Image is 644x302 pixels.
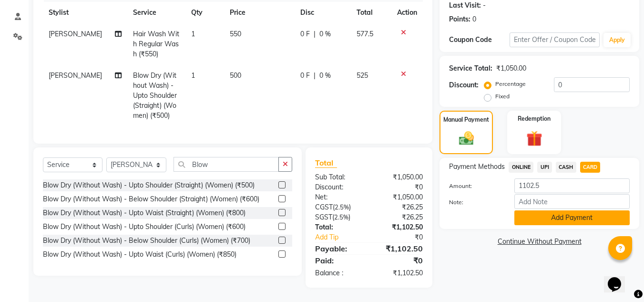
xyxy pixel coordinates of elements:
[556,162,576,173] span: CASH
[454,130,479,147] img: _cash.svg
[369,222,430,232] div: ₹1,102.50
[230,71,241,80] span: 500
[521,129,547,148] img: _gift.svg
[191,30,195,38] span: 1
[174,157,279,172] input: Search or Scan
[442,198,507,207] label: Note:
[308,232,379,242] a: Add Tip
[472,14,476,24] div: 0
[43,180,255,190] div: Blow Dry (Without Wash) - Upto Shoulder (Straight) (Women) (₹500)
[603,33,631,47] button: Apply
[49,71,102,80] span: [PERSON_NAME]
[314,71,316,81] span: |
[357,71,368,80] span: 525
[509,162,533,173] span: ONLINE
[449,63,492,73] div: Service Total:
[308,255,369,266] div: Paid:
[308,172,369,182] div: Sub Total:
[43,250,236,260] div: Blow Dry (Without Wash) - Upto Waist (Curls) (Women) (₹850)
[224,2,295,23] th: Price
[43,208,245,218] div: Blow Dry (Without Wash) - Upto Waist (Straight) (Women) (₹800)
[315,158,337,168] span: Total
[449,162,505,172] span: Payment Methods
[308,222,369,232] div: Total:
[483,0,486,10] div: -
[43,222,245,232] div: Blow Dry (Without Wash) - Upto Shoulder (Curls) (Women) (₹600)
[300,71,310,81] span: 0 F
[43,194,259,204] div: Blow Dry (Without Wash) - Below Shoulder (Straight) (Women) (₹600)
[391,2,423,23] th: Action
[514,178,630,193] input: Amount
[308,212,369,222] div: ( )
[449,35,509,45] div: Coupon Code
[351,2,391,23] th: Total
[514,210,630,225] button: Add Payment
[49,30,102,38] span: [PERSON_NAME]
[369,192,430,202] div: ₹1,050.00
[518,115,551,123] label: Redemption
[308,202,369,212] div: ( )
[315,213,332,221] span: SGST
[133,71,177,120] span: Blow Dry (Without Wash) - Upto Shoulder (Straight) (Women) (₹500)
[604,264,634,292] iframe: chat widget
[369,255,430,266] div: ₹0
[449,0,481,10] div: Last Visit:
[379,232,430,242] div: ₹0
[495,92,510,101] label: Fixed
[514,194,630,209] input: Add Note
[43,236,250,246] div: Blow Dry (Without Wash) - Below Shoulder (Curls) (Women) (₹700)
[369,268,430,278] div: ₹1,102.50
[308,268,369,278] div: Balance :
[442,182,507,190] label: Amount:
[191,71,195,80] span: 1
[335,203,349,211] span: 2.5%
[230,30,241,38] span: 550
[315,203,333,211] span: CGST
[495,80,526,88] label: Percentage
[300,29,310,39] span: 0 F
[369,172,430,182] div: ₹1,050.00
[308,243,369,254] div: Payable:
[580,162,601,173] span: CARD
[308,182,369,192] div: Discount:
[369,182,430,192] div: ₹0
[133,30,179,58] span: Hair Wash With Regular Wash (₹550)
[357,30,373,38] span: 577.5
[369,243,430,254] div: ₹1,102.50
[369,212,430,222] div: ₹26.25
[308,192,369,202] div: Net:
[43,2,127,23] th: Stylist
[319,71,331,81] span: 0 %
[537,162,552,173] span: UPI
[443,115,489,124] label: Manual Payment
[449,14,470,24] div: Points:
[319,29,331,39] span: 0 %
[496,63,526,73] div: ₹1,050.00
[295,2,351,23] th: Disc
[314,29,316,39] span: |
[449,80,479,90] div: Discount:
[334,213,348,221] span: 2.5%
[510,32,600,47] input: Enter Offer / Coupon Code
[369,202,430,212] div: ₹26.25
[127,2,185,23] th: Service
[185,2,224,23] th: Qty
[441,237,637,247] a: Continue Without Payment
